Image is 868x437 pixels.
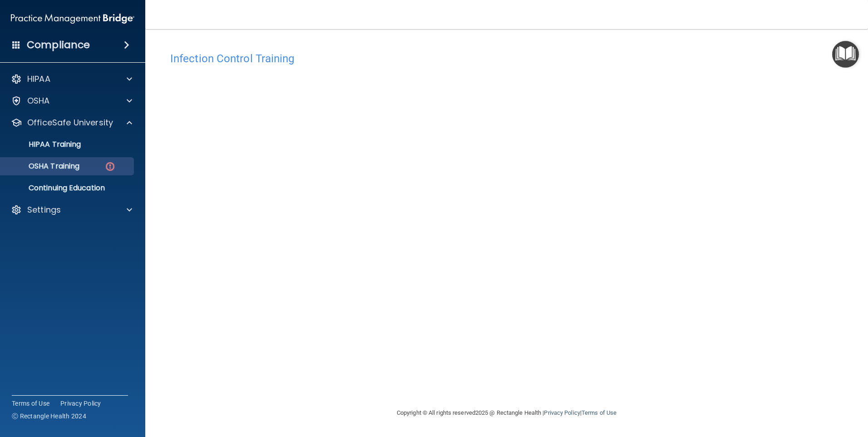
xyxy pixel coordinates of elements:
[832,41,859,68] button: Open Resource Center
[12,399,49,408] a: Terms of Use
[104,161,116,172] img: danger-circle.6113f641.png
[6,162,79,171] p: OSHA Training
[582,409,616,416] a: Terms of Use
[170,70,624,349] iframe: infection-control-training
[6,140,81,149] p: HIPAA Training
[170,53,843,65] h4: Infection Control Training
[27,74,50,84] p: HIPAA
[11,204,132,215] a: Settings
[27,204,61,215] p: Settings
[27,95,50,106] p: OSHA
[6,184,130,193] p: Continuing Education
[11,74,132,84] a: HIPAA
[12,412,86,421] span: Ⓒ Rectangle Health 2024
[11,117,132,128] a: OfficeSafe University
[11,95,132,106] a: OSHA
[27,39,90,51] h4: Compliance
[711,372,857,409] iframe: Drift Widget Chat Controller
[60,399,101,408] a: Privacy Policy
[341,398,672,427] div: Copyright © All rights reserved 2025 @ Rectangle Health | |
[11,10,134,28] img: PMB logo
[27,117,113,128] p: OfficeSafe University
[544,409,580,416] a: Privacy Policy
